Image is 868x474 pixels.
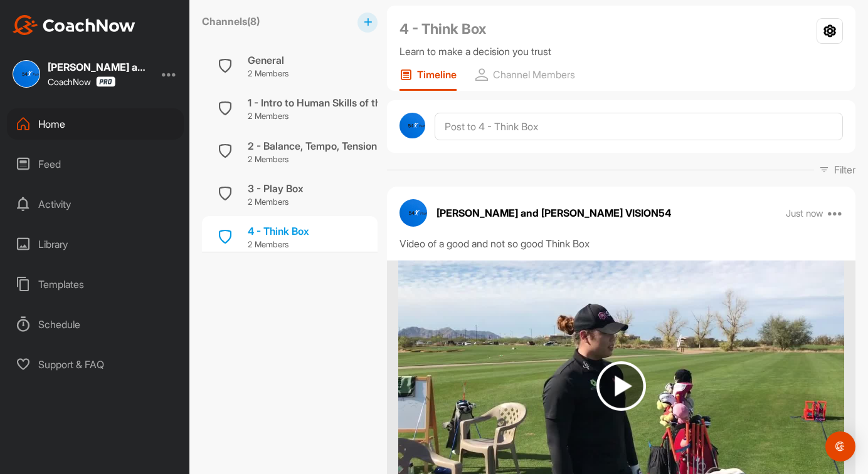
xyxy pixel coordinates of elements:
[400,44,551,59] p: Learn to make a decision you trust
[48,62,148,72] div: [PERSON_NAME] and [PERSON_NAME] VISION54
[7,269,184,300] div: Templates
[248,53,288,68] div: General
[7,349,184,380] div: Support & FAQ
[48,76,115,87] div: CoachNow
[7,188,184,220] div: Activity
[400,113,425,138] img: avatar
[786,207,823,220] p: Just now
[437,205,672,220] p: [PERSON_NAME] and [PERSON_NAME] VISION54
[248,224,309,239] div: 4 - Think Box
[13,60,40,88] img: square_c232e0b941b303ee09008bbcd77813ba.jpg
[248,153,405,166] p: 2 Members
[248,181,304,196] div: 3 - Play Box
[7,148,184,180] div: Feed
[248,239,309,251] p: 2 Members
[7,309,184,340] div: Schedule
[834,162,855,177] p: Filter
[417,68,457,81] p: Timeline
[400,236,843,251] div: Video of a good and not so good Think Box
[400,199,427,227] img: avatar
[96,76,115,87] img: CoachNow Pro
[248,196,304,209] p: 2 Members
[400,18,486,39] h2: 4 - Think Box
[7,229,184,260] div: Library
[202,14,260,29] label: Channels ( 8 )
[493,68,575,81] p: Channel Members
[248,95,416,110] div: 1 - Intro to Human Skills of the Game
[596,361,646,411] img: play
[248,68,288,80] p: 2 Members
[13,15,135,35] img: CoachNow
[248,138,405,153] div: 2 - Balance, Tempo, Tension - BTT
[825,431,855,461] div: Open Intercom Messenger
[7,108,184,140] div: Home
[248,110,416,123] p: 2 Members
